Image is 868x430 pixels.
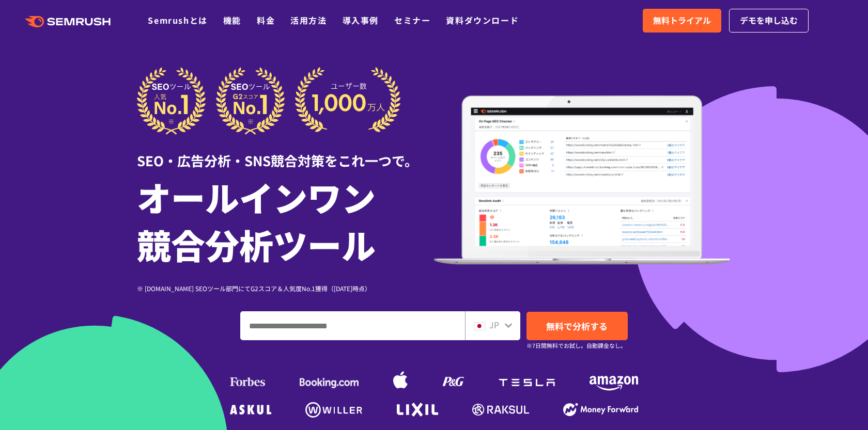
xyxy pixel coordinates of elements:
[223,14,241,26] a: 機能
[740,14,798,27] span: デモを申し込む
[394,14,430,26] a: セミナー
[489,318,499,331] span: JP
[148,14,207,26] a: Semrushとは
[526,341,626,351] small: ※7日間無料でお試し。自動課金なし。
[343,14,379,26] a: 導入事例
[546,320,608,332] span: 無料で分析する
[653,14,711,27] span: 無料トライアル
[446,14,519,26] a: 資料ダウンロード
[241,312,464,340] input: ドメイン、キーワードまたはURLを入力してください
[137,283,434,293] div: ※ [DOMAIN_NAME] SEOツール部門にてG2スコア＆人気度No.1獲得（[DATE]時点）
[257,14,275,26] a: 料金
[290,14,327,26] a: 活用方法
[137,173,434,268] h1: オールインワン 競合分析ツール
[729,9,809,33] a: デモを申し込む
[526,312,628,340] a: 無料で分析する
[643,9,721,33] a: 無料トライアル
[137,135,434,170] div: SEO・広告分析・SNS競合対策をこれ一つで。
